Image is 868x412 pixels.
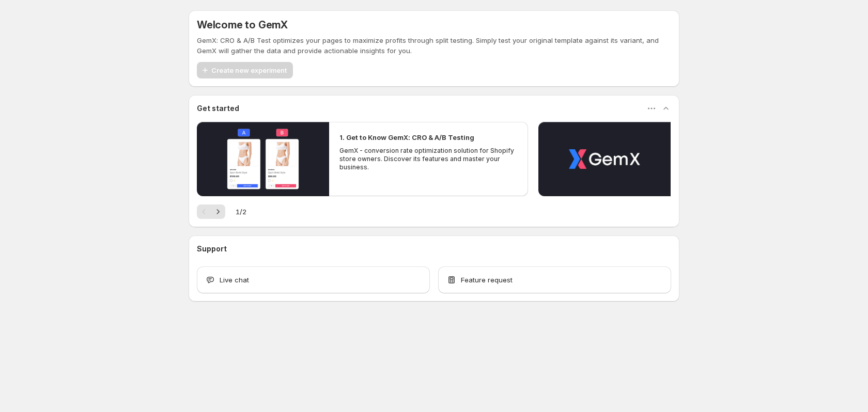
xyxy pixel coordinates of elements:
button: Next [211,204,225,219]
p: GemX - conversion rate optimization solution for Shopify store owners. Discover its features and ... [339,147,517,171]
nav: Pagination [197,204,225,219]
button: Play video [538,122,671,196]
h3: Support [197,244,227,254]
span: Live chat [220,275,249,285]
p: GemX: CRO & A/B Test optimizes your pages to maximize profits through split testing. Simply test ... [197,35,671,56]
span: Feature request [461,275,513,285]
h5: Welcome to GemX [197,19,288,31]
h3: Get started [197,103,239,114]
span: 1 / 2 [236,207,246,217]
button: Play video [197,122,329,196]
h2: 1. Get to Know GemX: CRO & A/B Testing [339,132,474,142]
